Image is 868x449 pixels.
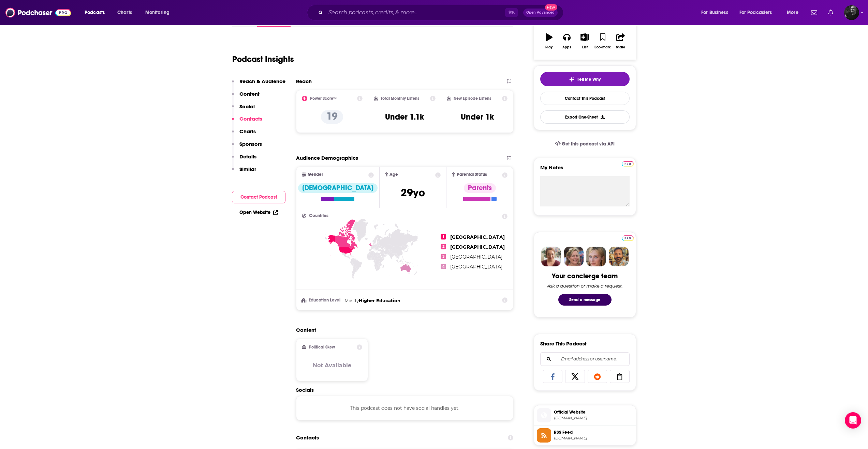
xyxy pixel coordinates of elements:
span: 2 [441,244,446,249]
span: 4 [441,264,446,269]
div: [DEMOGRAPHIC_DATA] [298,183,378,193]
a: RSS Feed[DOMAIN_NAME] [537,428,633,443]
p: Reach & Audience [239,78,285,84]
button: Play [540,29,558,53]
div: Parents [464,183,496,193]
span: 29 yo [401,186,425,199]
span: Age [389,172,398,177]
img: User Profile [844,5,859,20]
span: For Podcasters [739,8,772,17]
p: Charts [239,128,256,135]
button: open menu [782,7,807,18]
span: Get this podcast via API [562,141,615,147]
div: List [582,45,588,49]
a: Pro website [622,160,634,167]
p: 19 [321,110,343,124]
a: Copy Link [610,370,630,383]
div: Ask a question or make a request. [547,283,623,289]
button: open menu [735,7,782,18]
h2: Contacts [296,431,319,444]
span: For Business [701,8,728,17]
button: Share [612,29,629,53]
span: [GEOGRAPHIC_DATA] [450,244,505,250]
button: Content [232,91,260,103]
img: Barbara Profile [564,247,584,266]
h1: Podcast Insights [232,54,294,64]
p: Sponsors [239,141,262,147]
p: Similar [239,166,256,172]
h2: Content [296,327,508,333]
span: Gender [308,172,323,177]
p: Details [239,153,256,160]
p: Social [239,103,255,110]
span: anchor.fm [554,436,633,441]
h2: Political Skew [309,345,335,350]
button: Send a message [558,294,612,306]
h2: Total Monthly Listens [381,96,419,101]
button: Contacts [232,115,262,128]
span: 3 [441,254,446,259]
span: Podcasts [85,8,105,17]
span: Mostly [344,298,359,303]
span: Parental Status [457,172,487,177]
h2: Power Score™ [310,96,337,101]
input: Search podcasts, credits, & more... [326,7,505,18]
button: Bookmark [594,29,612,53]
button: Contact Podcast [232,191,285,203]
span: Official Website [554,409,633,415]
a: Get this podcast via API [549,136,620,152]
span: [GEOGRAPHIC_DATA] [450,264,502,270]
h2: Socials [296,387,514,393]
div: This podcast does not have social handles yet. [296,396,514,420]
img: Podchaser - Follow, Share and Rate Podcasts [5,6,71,19]
div: Open Intercom Messenger [845,412,861,429]
a: Share on X/Twitter [565,370,585,383]
button: Show profile menu [844,5,859,20]
button: open menu [696,7,737,18]
img: Jules Profile [586,247,606,266]
h3: Education Level [302,298,342,303]
span: 1 [441,234,446,239]
h3: Not Available [313,362,351,369]
p: Contacts [239,115,262,122]
input: Email address or username... [546,353,624,366]
a: Share on Facebook [543,370,563,383]
div: Bookmark [594,45,610,49]
span: RSS Feed [554,429,633,435]
a: Open Website [239,210,278,215]
h2: New Episode Listens [454,96,491,101]
button: open menu [141,7,178,18]
button: Reach & Audience [232,78,285,91]
span: More [787,8,798,17]
button: List [576,29,593,53]
button: Sponsors [232,141,262,153]
span: [GEOGRAPHIC_DATA] [450,234,505,240]
button: open menu [80,7,114,18]
div: Share [616,45,625,49]
span: podcasters.spotify.com [554,416,633,421]
span: Logged in as greg30296 [844,5,859,20]
h2: Audience Demographics [296,155,358,161]
div: Play [545,45,553,49]
a: Pro website [622,234,634,241]
span: ⌘ K [505,8,518,17]
a: Charts [113,7,136,18]
button: Details [232,153,256,166]
button: Export One-Sheet [540,110,630,124]
h3: Under 1.1k [385,112,424,122]
h3: Under 1k [461,112,494,122]
span: Charts [117,8,132,17]
a: Share on Reddit [588,370,607,383]
span: Countries [309,214,328,218]
label: My Notes [540,164,630,176]
h3: Share This Podcast [540,340,587,347]
div: Your concierge team [552,272,618,280]
button: Open AdvancedNew [523,9,558,17]
span: [GEOGRAPHIC_DATA] [450,254,502,260]
button: Similar [232,166,256,179]
img: Sydney Profile [541,247,561,266]
div: Search podcasts, credits, & more... [313,5,570,20]
a: Show notifications dropdown [808,7,820,18]
div: Apps [562,45,571,49]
